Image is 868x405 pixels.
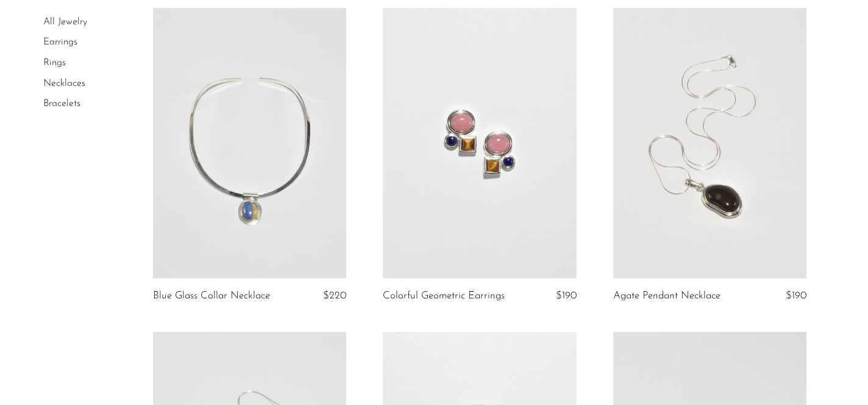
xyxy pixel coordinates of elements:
[786,291,806,301] span: $190
[43,38,77,48] a: Earrings
[43,99,80,108] a: Bracelets
[323,291,346,301] span: $220
[43,58,66,68] a: Rings
[613,291,720,301] a: Agate Pendant Necklace
[43,79,85,88] a: Necklaces
[383,291,505,301] a: Colorful Geometric Earrings
[556,291,577,301] span: $190
[153,291,270,301] a: Blue Glass Collar Necklace
[43,17,87,27] a: All Jewelry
